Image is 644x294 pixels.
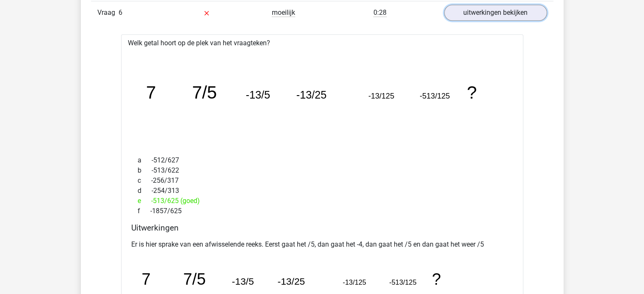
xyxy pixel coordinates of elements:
[131,176,513,186] div: -256/317
[232,276,254,287] tspan: -13/5
[138,186,152,196] span: d
[373,8,387,17] span: 0:28
[246,89,271,101] tspan: -13/5
[119,8,122,16] span: 6
[131,206,513,216] div: -1857/625
[131,155,513,165] div: -512/627
[138,196,151,206] span: e
[444,5,547,21] a: uitwerkingen bekijken
[131,223,513,233] h4: Uitwerkingen
[277,276,305,287] tspan: -13/25
[138,176,151,186] span: c
[146,82,156,102] tspan: 7
[131,239,513,250] p: Er is hier sprake van een afwisselende reeks. Eerst gaat het /5, dan gaat het -4, dan gaat het /5...
[389,278,416,286] tspan: -513/125
[467,82,477,102] tspan: ?
[183,270,205,288] tspan: 7/5
[141,270,150,288] tspan: 7
[192,82,217,102] tspan: 7/5
[420,92,450,100] tspan: -513/125
[369,92,395,100] tspan: -13/125
[343,278,366,286] tspan: -13/125
[432,270,441,288] tspan: ?
[272,8,295,17] span: moeilijk
[131,196,513,206] div: -513/625 (goed)
[296,89,327,101] tspan: -13/25
[138,155,152,165] span: a
[131,186,513,196] div: -254/313
[138,206,150,216] span: f
[97,8,119,18] span: Vraag
[138,165,152,176] span: b
[131,165,513,176] div: -513/622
